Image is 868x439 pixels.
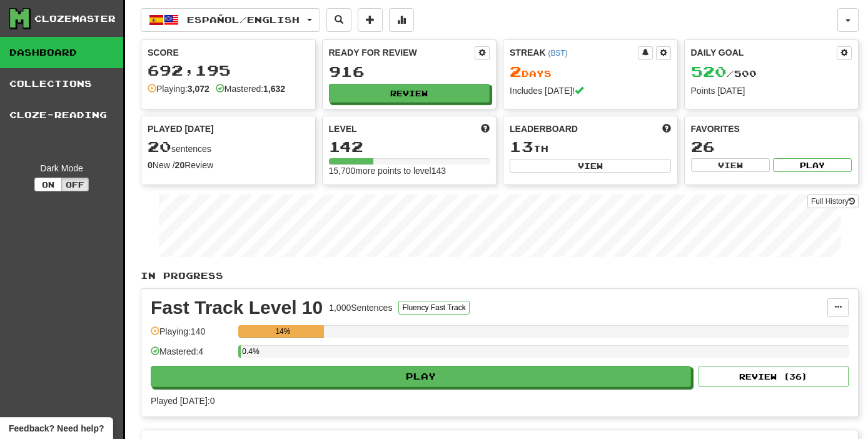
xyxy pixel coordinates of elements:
[398,301,469,315] button: Fluency Fast Track
[807,194,859,208] a: Full History
[151,345,232,366] div: Mastered: 4
[151,396,214,406] span: Played [DATE]: 0
[510,139,671,155] div: th
[187,14,300,25] span: Español / English
[329,164,490,177] div: 15,700 more points to level 143
[510,63,522,80] span: 2
[329,123,357,135] span: Level
[148,138,171,155] span: 20
[699,366,849,387] button: Review (36)
[188,84,209,94] strong: 3,072
[510,46,638,59] div: Streak
[148,83,209,95] div: Playing:
[148,46,309,59] div: Score
[151,298,323,317] div: Fast Track Level 10
[510,84,671,97] div: Includes [DATE]!
[773,158,852,172] button: Play
[242,325,323,338] div: 14%
[148,123,214,135] span: Played [DATE]
[148,159,309,171] div: New / Review
[175,160,185,170] strong: 20
[691,158,770,172] button: View
[216,83,285,95] div: Mastered:
[9,162,114,174] div: Dark Mode
[329,139,490,154] div: 142
[691,139,852,154] div: 26
[151,366,691,387] button: Play
[691,123,852,135] div: Favorites
[151,325,232,346] div: Playing: 140
[148,63,309,78] div: 692,195
[34,178,62,191] button: On
[329,46,475,59] div: Ready for Review
[691,63,727,80] span: 520
[148,160,153,170] strong: 0
[329,84,490,103] button: Review
[389,8,414,32] button: More stats
[329,64,490,79] div: 916
[662,123,671,135] span: This week in points, UTC
[548,49,567,58] a: (BST)
[510,64,671,80] div: Day s
[326,8,351,32] button: Search sentences
[148,139,309,155] div: sentences
[263,84,285,94] strong: 1,632
[691,68,757,79] span: / 500
[61,178,89,191] button: Off
[510,123,578,135] span: Leaderboard
[9,422,104,435] span: Open feedback widget
[358,8,383,32] button: Add sentence to collection
[510,138,533,155] span: 13
[34,13,116,25] div: Clozemaster
[329,301,392,314] div: 1,000 Sentences
[141,270,859,282] p: In Progress
[691,46,837,60] div: Daily Goal
[141,8,320,32] button: Español/English
[481,123,490,135] span: Score more points to level up
[510,159,671,173] button: View
[691,84,852,97] div: Points [DATE]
